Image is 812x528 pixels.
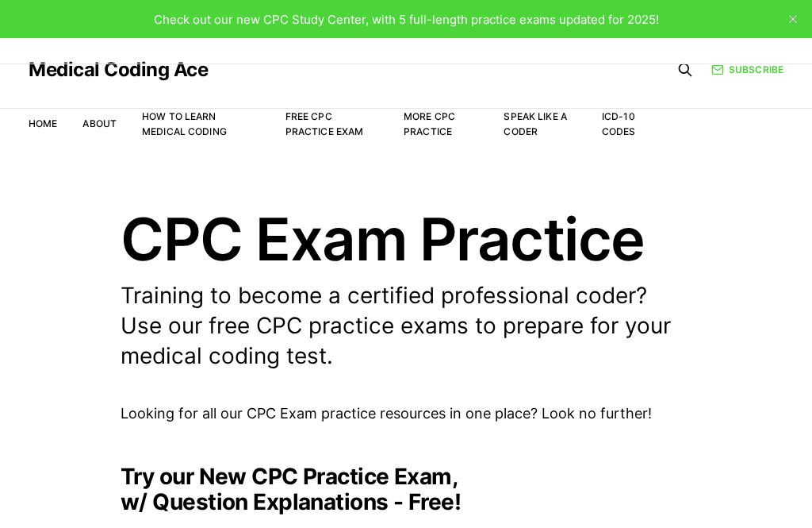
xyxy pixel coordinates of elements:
a: Medical Coding Ace [29,60,208,79]
h1: CPC Exam Practice [121,210,691,268]
a: ICD-10 Codes [602,110,636,137]
a: Home [29,118,57,129]
a: Subscribe [711,62,783,77]
p: Training to become a certified professional coder? Use our free CPC practice exams to prepare for... [121,281,691,371]
h2: Try our New CPC Practice Exam, w/ Question Explanations - Free! [121,464,691,515]
a: Speak Like a Coder [504,110,566,137]
p: Looking for all our CPC Exam practice resources in one place? Look no further! [121,403,691,426]
a: Free CPC Practice Exam [285,110,364,137]
span: Check out our new CPC Study Center, with 5 full-length practice exams updated for 2025! [154,12,659,27]
a: More CPC Practice [404,110,455,137]
button: close [780,6,806,32]
a: About [82,118,117,129]
a: How to Learn Medical Coding [142,110,227,137]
